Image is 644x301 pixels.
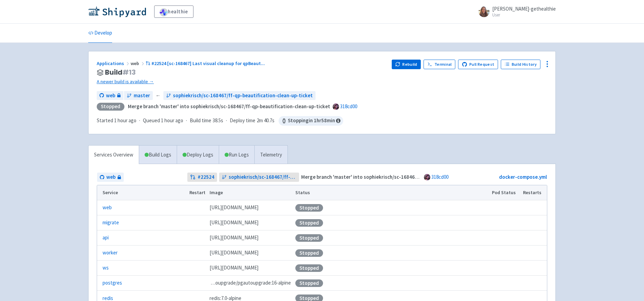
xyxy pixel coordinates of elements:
span: Started [97,117,136,124]
span: [PERSON_NAME]-gethealthie [492,5,556,12]
a: #22524 [187,173,217,182]
a: web [103,204,112,212]
a: web [97,91,123,100]
a: Terminal [424,60,455,69]
span: Build time [190,117,211,125]
th: Image [207,185,293,200]
a: Applications [97,60,131,66]
span: [DOMAIN_NAME][URL] [210,204,258,212]
a: api [103,234,109,242]
a: sophiekrisch/sc-168467/ff-qp-beautification-clean-up-ticket [219,173,299,182]
span: sophiekrisch/sc-168467/ff-qp-beautification-clean-up-ticket [229,173,297,181]
time: 1 hour ago [161,117,183,124]
span: [DOMAIN_NAME][URL] [210,219,258,227]
img: Shipyard logo [88,6,146,17]
span: [DOMAIN_NAME][URL] [210,234,258,242]
button: Rebuild [392,60,421,69]
time: 1 hour ago [114,117,136,124]
th: Service [97,185,187,200]
span: web [131,60,146,66]
span: web [106,92,115,100]
span: [DOMAIN_NAME][URL] [210,249,258,257]
div: Stopped [295,279,323,287]
span: web [106,173,116,181]
span: ← [156,92,161,100]
a: Services Overview [89,146,139,164]
div: Stopped [295,249,323,257]
div: Stopped [295,219,323,227]
a: ws [103,264,109,272]
div: Stopped [295,234,323,242]
div: Stopped [295,204,323,212]
a: migrate [103,219,119,227]
th: Restarts [521,185,547,200]
a: docker-compose.yml [499,174,547,180]
span: sophiekrisch/sc-168467/ff-qp-beautification-clean-up-ticket [173,92,313,100]
a: Build Logs [139,146,177,164]
th: Status [293,185,490,200]
a: healthie [154,5,193,18]
a: Run Logs [219,146,254,164]
th: Pod Status [490,185,521,200]
div: Stopped [97,103,124,111]
a: postgres [103,279,122,287]
a: sophiekrisch/sc-168467/ff-qp-beautification-clean-up-ticket [163,91,316,100]
span: # 13 [122,67,136,77]
strong: Merge branch 'master' into sophiekrisch/sc-168467/ff-qp-beautification-clean-up-ticket [301,174,504,180]
a: Deploy Logs [177,146,219,164]
a: Pull Request [458,60,498,69]
span: Deploy time [230,117,255,125]
span: [DOMAIN_NAME][URL] [210,264,258,272]
a: Build History [501,60,540,69]
span: pgautoupgrade/pgautoupgrade:16-alpine [210,279,291,287]
span: 38.5s [213,117,223,125]
a: master [124,91,153,100]
a: worker [103,249,118,257]
span: Build [105,68,136,76]
small: User [492,13,556,17]
a: [PERSON_NAME]-gethealthie User [474,6,556,17]
strong: Merge branch 'master' into sophiekrisch/sc-168467/ff-qp-beautification-clean-up-ticket [128,103,330,110]
div: · · · [97,116,343,126]
a: #22524 [sc-168467] Last visual cleanup for qpBeaut... [146,60,266,66]
a: A newer build is available → [97,78,386,86]
span: 2m 40.7s [257,117,274,125]
div: Stopped [295,264,323,272]
a: Telemetry [254,146,287,164]
a: 318cd00 [431,174,448,180]
a: 318cd00 [340,103,357,110]
a: web [97,173,124,182]
strong: # 22524 [198,173,214,181]
span: #22524 [sc-168467] Last visual cleanup for qpBeaut ... [151,60,265,66]
span: Stopping in 1 hr 58 min [279,116,343,126]
span: Queued [143,117,183,124]
a: Develop [88,24,112,43]
th: Restart [187,185,207,200]
span: master [134,92,150,100]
